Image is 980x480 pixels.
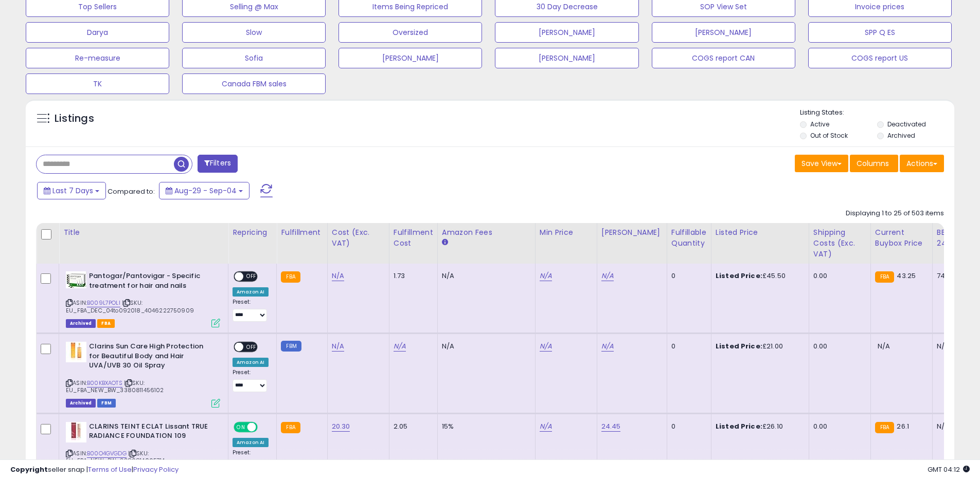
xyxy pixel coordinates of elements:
[601,421,621,432] a: 24.45
[182,48,326,68] button: Sofia
[671,271,703,281] div: 0
[26,22,169,43] button: Darya
[233,227,272,238] div: Repricing
[66,271,220,326] div: ASIN:
[810,120,829,128] label: Active
[900,155,944,172] button: Actions
[875,422,894,433] small: FBA
[87,449,127,458] a: B00O4GVGDG
[394,341,406,352] a: N/A
[281,341,301,352] small: FBM
[338,48,482,68] button: [PERSON_NAME]
[281,422,300,433] small: FBA
[652,48,795,68] button: COGS report CAN
[198,155,238,173] button: Filters
[846,209,944,218] div: Displaying 1 to 25 of 503 items
[716,271,762,281] b: Listed Price:
[133,465,179,474] a: Privacy Policy
[937,342,971,351] div: N/A
[233,358,269,367] div: Amazon AI
[442,238,448,247] small: Amazon Fees.
[540,227,593,238] div: Min Price
[887,131,915,140] label: Archived
[857,158,889,169] span: Columns
[813,227,866,260] div: Shipping Costs (Exc. VAT)
[97,399,116,408] span: FBM
[495,22,638,43] button: [PERSON_NAME]
[442,271,527,281] div: N/A
[601,271,614,281] a: N/A
[97,319,115,328] span: FBA
[878,341,890,351] span: N/A
[159,182,250,199] button: Aug-29 - Sep-04
[66,422,220,477] div: ASIN:
[55,112,94,126] h5: Listings
[875,271,894,283] small: FBA
[26,73,169,94] button: TK
[182,22,326,43] button: Slow
[540,421,552,432] a: N/A
[66,342,86,362] img: 41mseha03LL._SL40_.jpg
[808,22,952,43] button: SPP Q ES
[671,422,703,431] div: 0
[281,271,300,283] small: FBA
[810,131,848,140] label: Out of Stock
[813,422,863,431] div: 0.00
[928,465,970,474] span: 2025-09-12 04:12 GMT
[808,48,952,68] button: COGS report US
[813,271,863,281] div: 0.00
[66,299,194,314] span: | SKU: EU_FBA_DEC_04to092018_4046222750909
[243,343,260,352] span: OFF
[887,120,926,128] label: Deactivated
[233,287,269,297] div: Amazon AI
[394,271,430,281] div: 1.73
[87,299,120,307] a: B009L7POLI
[540,341,552,352] a: N/A
[233,438,269,447] div: Amazon AI
[89,342,214,373] b: Clarins Sun Care High Protection for Beautiful Body and Hair UVA/UVB 30 Oil Spray
[174,186,237,196] span: Aug-29 - Sep-04
[66,342,220,407] div: ASIN:
[233,369,269,392] div: Preset:
[601,341,614,352] a: N/A
[281,227,323,238] div: Fulfillment
[52,186,93,196] span: Last 7 Days
[66,422,86,442] img: 41ivGfd+zhL._SL40_.jpg
[813,342,863,351] div: 0.00
[671,227,707,249] div: Fulfillable Quantity
[66,379,164,394] span: | SKU: EU_FBA_NEW_BW_3380811456102
[338,22,482,43] button: Oversized
[10,465,48,474] strong: Copyright
[10,465,179,475] div: seller snap | |
[332,227,385,249] div: Cost (Exc. VAT)
[256,422,273,431] span: OFF
[394,227,433,249] div: Fulfillment Cost
[89,271,214,293] b: Pantogar/Pantovigar - Specific treatment for hair and nails
[716,227,805,238] div: Listed Price
[394,422,430,431] div: 2.05
[601,227,663,238] div: [PERSON_NAME]
[66,271,86,288] img: 41IFr2w5HiL._SL40_.jpg
[442,227,531,238] div: Amazon Fees
[332,421,350,432] a: 20.30
[897,271,916,281] span: 43.25
[897,421,909,431] span: 26.1
[332,341,344,352] a: N/A
[937,271,971,281] div: 74%
[540,271,552,281] a: N/A
[671,342,703,351] div: 0
[652,22,795,43] button: [PERSON_NAME]
[716,421,762,431] b: Listed Price:
[235,422,247,431] span: ON
[63,227,224,238] div: Title
[182,73,326,94] button: Canada FBM sales
[495,48,638,68] button: [PERSON_NAME]
[716,342,801,351] div: £21.00
[66,399,96,408] span: Listings that have been deleted from Seller Central
[233,299,269,322] div: Preset:
[332,271,344,281] a: N/A
[937,227,974,249] div: BB Share 24h.
[850,155,898,172] button: Columns
[37,182,106,199] button: Last 7 Days
[87,379,122,387] a: B00KBXAOTS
